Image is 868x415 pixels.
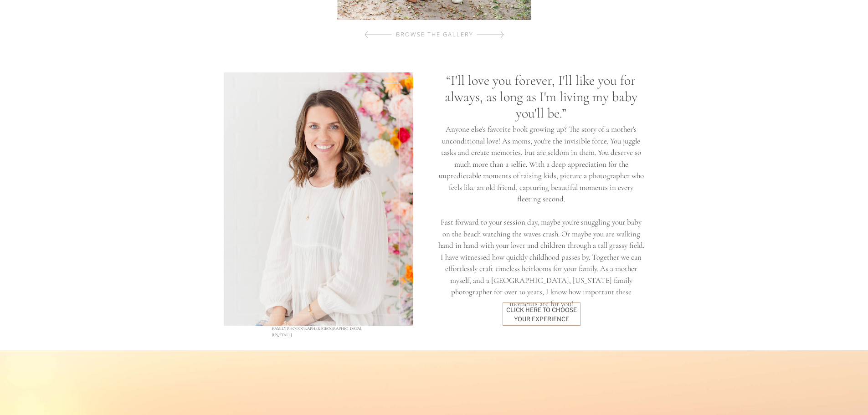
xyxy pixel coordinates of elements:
[434,72,648,128] h3: “I'll love you forever, I'll like you for always, as long as I'm living my baby you'll be.”
[272,326,365,331] h2: Family Photographer [GEOGRAPHIC_DATA], [US_STATE]
[380,30,489,39] div: browse the gallery
[438,123,644,299] p: Anyone else's favorite book growing up? The story of a mother's unconditional love! As moms, you'...
[506,306,577,323] a: click here to Choose your experience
